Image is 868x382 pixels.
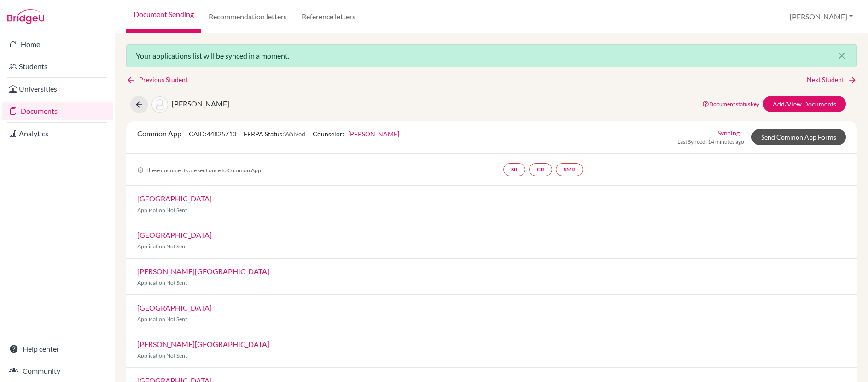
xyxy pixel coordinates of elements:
[137,206,187,213] span: Application Not Sent
[137,167,261,174] span: These documents are sent once to Common App
[137,230,212,239] a: [GEOGRAPHIC_DATA]
[137,316,187,323] span: Application Not Sent
[677,138,744,146] span: Last Synced: 14 minutes ago
[348,130,399,138] a: [PERSON_NAME]
[172,99,229,108] span: [PERSON_NAME]
[836,50,847,61] i: close
[786,8,857,25] button: [PERSON_NAME]
[137,303,212,312] a: [GEOGRAPHIC_DATA]
[137,194,212,203] a: [GEOGRAPHIC_DATA]
[137,352,187,359] span: Application Not Sent
[2,57,113,76] a: Students
[763,96,846,112] a: Add/View Documents
[126,75,195,85] a: Previous Student
[827,45,856,67] button: Close
[244,130,305,138] span: FERPA Status:
[2,80,113,98] a: Universities
[702,100,759,107] a: Document status key
[2,362,113,380] a: Community
[137,267,269,276] a: [PERSON_NAME][GEOGRAPHIC_DATA]
[137,279,187,286] span: Application Not Sent
[807,75,857,85] a: Next Student
[2,102,113,120] a: Documents
[137,340,269,348] a: [PERSON_NAME][GEOGRAPHIC_DATA]
[2,35,113,53] a: Home
[313,130,399,138] span: Counselor:
[717,128,744,138] a: Syncing…
[529,163,552,176] a: CR
[284,130,305,138] span: Waived
[2,340,113,358] a: Help center
[751,129,846,145] a: Send Common App Forms
[2,124,113,143] a: Analytics
[137,243,187,250] span: Application Not Sent
[556,163,583,176] a: SMR
[7,9,44,24] img: Bridge-U
[137,129,181,138] span: Common App
[126,44,857,67] div: Your applications list will be synced in a moment.
[189,130,236,138] span: CAID: 44825710
[503,163,525,176] a: SR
